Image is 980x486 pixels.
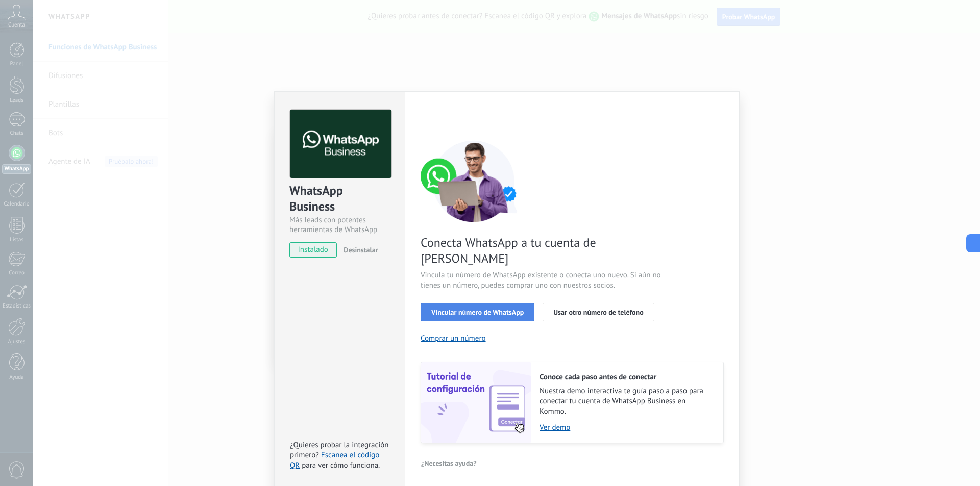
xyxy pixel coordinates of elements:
span: Nuestra demo interactiva te guía paso a paso para conectar tu cuenta de WhatsApp Business en Kommo. [540,386,713,417]
span: Conecta WhatsApp a tu cuenta de [PERSON_NAME] [421,235,664,266]
span: para ver cómo funciona. [302,461,380,470]
button: Usar otro número de teléfono [543,303,654,321]
a: Escanea el código QR [290,450,379,470]
button: ¿Necesitas ayuda? [421,455,477,471]
span: instalado [290,242,336,258]
span: ¿Necesitas ayuda? [421,459,477,467]
div: Más leads con potentes herramientas de WhatsApp [289,215,390,235]
span: Vincular número de WhatsApp [431,309,524,316]
span: Usar otro número de teléfono [553,309,643,316]
span: ¿Quieres probar la integración primero? [290,440,389,460]
div: WhatsApp Business [289,183,390,215]
img: connect number [421,140,528,222]
a: Ver demo [540,423,713,432]
button: Vincular número de WhatsApp [421,303,534,321]
span: Vincula tu número de WhatsApp existente o conecta uno nuevo. Si aún no tienes un número, puedes c... [421,270,664,291]
button: Comprar un número [421,334,486,343]
img: logo_main.png [290,110,391,178]
button: Desinstalar [339,242,378,258]
span: Desinstalar [344,245,378,254]
h2: Conoce cada paso antes de conectar [540,372,713,382]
